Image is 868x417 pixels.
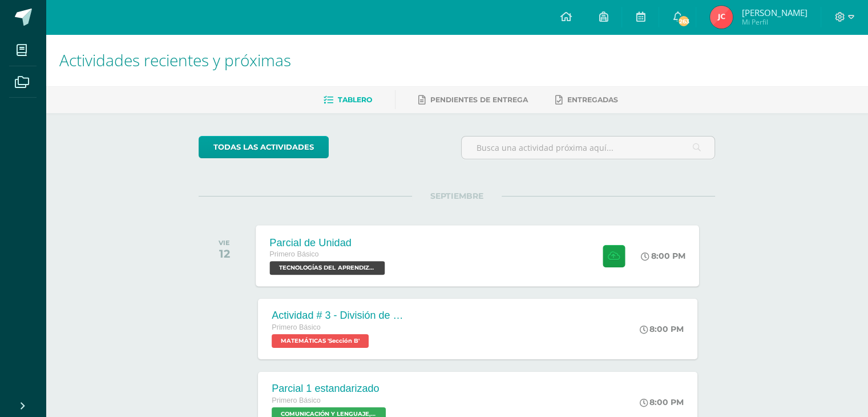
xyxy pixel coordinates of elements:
[555,91,618,109] a: Entregadas
[640,397,684,407] div: 8:00 PM
[324,91,372,109] a: Tablero
[741,17,807,27] span: Mi Perfil
[462,137,714,159] input: Busca una actividad próxima aquí...
[270,236,388,248] div: Parcial de Unidad
[418,91,528,109] a: Pendientes de entrega
[219,239,230,247] div: VIE
[272,396,320,404] span: Primero Básico
[272,310,409,322] div: Actividad # 3 - División de Fracciones
[199,136,329,158] a: todas las Actividades
[338,95,372,104] span: Tablero
[567,95,618,104] span: Entregadas
[412,191,502,201] span: SEPTIEMBRE
[272,383,389,395] div: Parcial 1 estandarizado
[741,7,807,18] span: [PERSON_NAME]
[640,324,684,334] div: 8:00 PM
[272,323,320,331] span: Primero Básico
[641,251,686,261] div: 8:00 PM
[59,49,291,71] span: Actividades recientes y próximas
[270,261,385,275] span: TECNOLOGÍAS DEL APRENDIZAJE Y LA COMUNICACIÓN 'Sección B'
[430,95,528,104] span: Pendientes de entrega
[677,15,690,27] span: 263
[270,250,319,258] span: Primero Básico
[710,6,733,29] img: 49955b267702110b928e47525e9d7ff6.png
[272,334,369,348] span: MATEMÁTICAS 'Sección B'
[219,247,230,260] div: 12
